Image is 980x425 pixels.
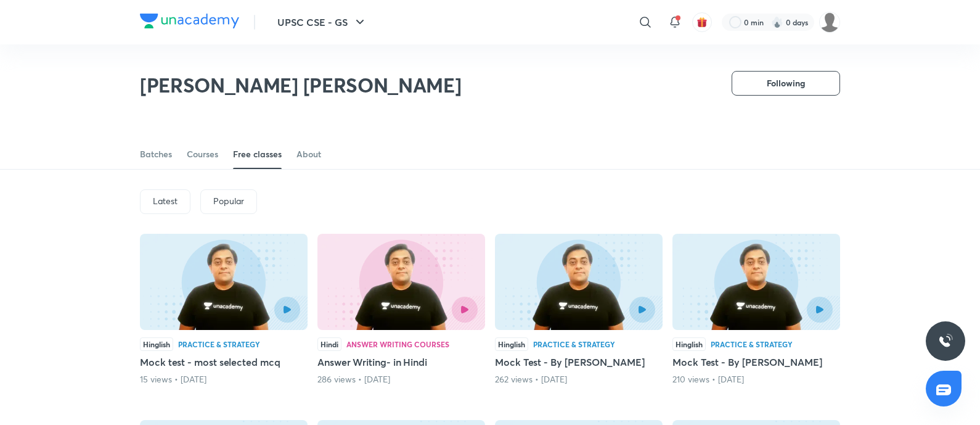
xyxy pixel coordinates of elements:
[233,148,282,160] div: Free classes
[213,196,244,206] p: Popular
[140,337,173,351] div: Hinglish
[296,139,321,169] a: About
[140,148,172,160] div: Batches
[317,355,485,369] h5: Answer Writing- in Hindi
[767,77,805,89] span: Following
[140,14,239,31] a: Company Logo
[346,340,449,348] div: Answer Writing Courses
[938,334,953,349] img: ttu
[696,17,708,28] img: avatar
[819,12,840,33] img: Piali K
[711,340,793,348] div: Practice & Strategy
[296,148,321,160] div: About
[533,340,615,348] div: Practice & Strategy
[187,139,218,169] a: Courses
[495,234,663,386] div: Mock Test - By Deepak Singh
[140,139,172,169] a: Batches
[140,14,239,28] img: Company Logo
[495,373,663,386] div: 262 views • 10 months ago
[317,337,341,351] div: Hindi
[140,234,308,386] div: Mock test - most selected mcq
[672,355,840,369] h5: Mock Test - By [PERSON_NAME]
[317,373,485,386] div: 286 views • 10 months ago
[672,373,840,386] div: 210 views • 10 months ago
[495,337,528,351] div: Hinglish
[187,148,218,160] div: Courses
[270,10,375,35] button: UPSC CSE - GS
[140,355,308,369] h5: Mock test - most selected mcq
[233,139,282,169] a: Free classes
[672,337,706,351] div: Hinglish
[153,196,178,206] p: Latest
[672,234,840,386] div: Mock Test - By Deepak Sir
[692,12,712,32] button: avatar
[178,340,260,348] div: Practice & Strategy
[495,355,663,369] h5: Mock Test - By [PERSON_NAME]
[771,16,783,28] img: streak
[140,373,308,386] div: 15 views • 1 month ago
[732,71,840,96] button: Following
[317,234,485,386] div: Answer Writing- in Hindi
[140,73,461,97] h2: [PERSON_NAME] [PERSON_NAME]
